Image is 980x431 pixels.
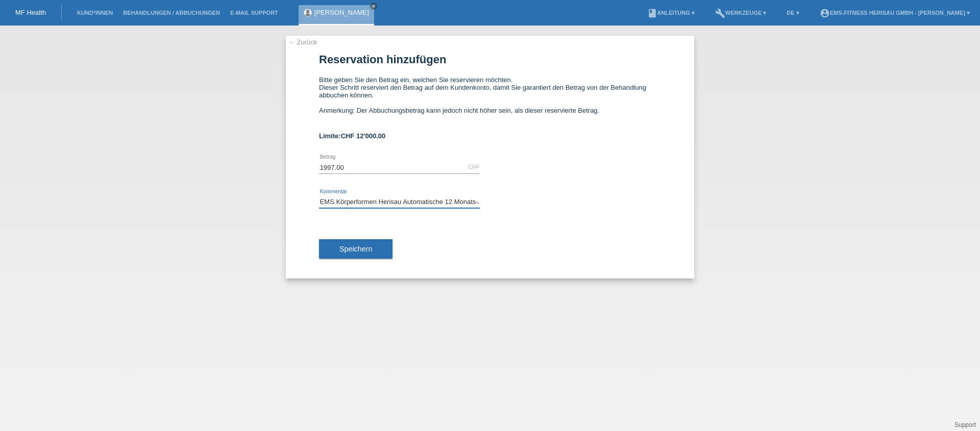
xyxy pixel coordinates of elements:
b: Limite: [319,132,385,140]
a: bookAnleitung ▾ [642,10,700,16]
a: Kund*innen [72,10,118,16]
a: Behandlungen / Abbuchungen [118,10,225,16]
i: close [371,4,376,9]
button: Speichern [319,239,393,259]
a: [PERSON_NAME] [314,9,369,16]
a: DE ▾ [781,10,804,16]
div: Bitte geben Sie den Betrag ein, welchen Sie reservieren möchten. Dieser Schritt reserviert den Be... [319,76,661,122]
a: close [370,3,377,10]
div: CHF [468,164,480,170]
i: build [715,8,725,18]
a: MF Health [15,9,46,16]
span: CHF 12'000.00 [341,132,386,140]
h1: Reservation hinzufügen [319,53,661,66]
a: account_circleEMS-Fitness Herisau GmbH - [PERSON_NAME] ▾ [815,10,975,16]
span: Speichern [339,245,372,253]
a: ← Zurück [288,38,317,46]
a: Support [954,421,976,428]
a: E-Mail Support [225,10,283,16]
a: buildWerkzeuge ▾ [710,10,772,16]
i: account_circle [820,8,830,18]
i: book [647,8,657,18]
